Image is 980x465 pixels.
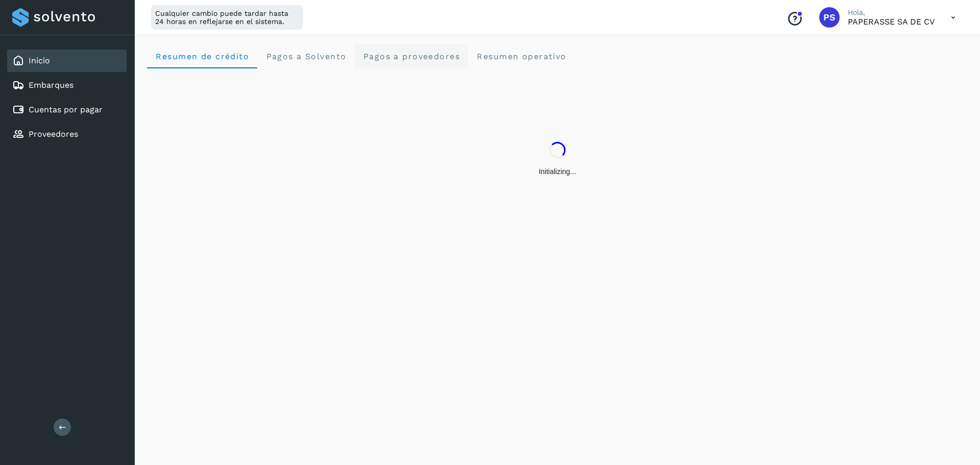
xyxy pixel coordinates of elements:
div: Cuentas por pagar [7,99,127,121]
span: Pagos a Solvento [265,52,346,61]
a: Proveedores [29,129,78,139]
div: Embarques [7,74,127,96]
span: Pagos a proveedores [362,52,460,61]
a: Inicio [29,56,50,65]
p: PAPERASSE SA DE CV [848,17,935,27]
span: Resumen operativo [476,52,567,61]
div: Proveedores [7,123,127,145]
div: Inicio [7,50,127,72]
span: Resumen de crédito [155,52,249,61]
a: Embarques [29,80,73,90]
a: Cuentas por pagar [29,105,103,114]
p: Hola, [848,8,935,17]
div: Cualquier cambio puede tardar hasta 24 horas en reflejarse en el sistema. [151,5,303,30]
